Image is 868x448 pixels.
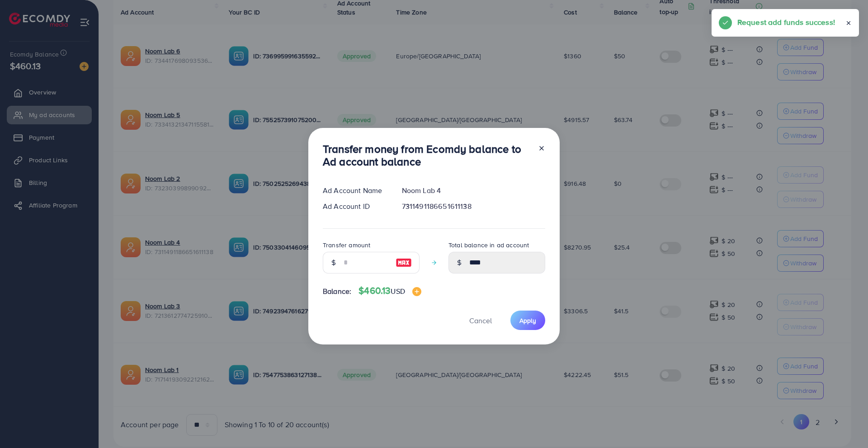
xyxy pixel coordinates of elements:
button: Apply [510,311,545,330]
h5: Request add funds success! [737,16,835,28]
h4: $460.13 [359,285,421,297]
span: Balance: [323,286,351,297]
div: 7311491186651611138 [395,201,552,212]
iframe: Chat [830,407,861,441]
div: Ad Account ID [316,201,395,212]
label: Total balance in ad account [448,241,529,250]
div: Ad Account Name [316,185,395,196]
button: Cancel [458,311,503,330]
label: Transfer amount [323,241,370,250]
img: image [412,287,421,296]
div: Noom Lab 4 [395,185,552,196]
span: Apply [519,316,536,325]
h3: Transfer money from Ecomdy balance to Ad account balance [323,142,531,169]
img: image [396,257,412,268]
span: Cancel [469,316,492,325]
span: USD [391,286,405,296]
